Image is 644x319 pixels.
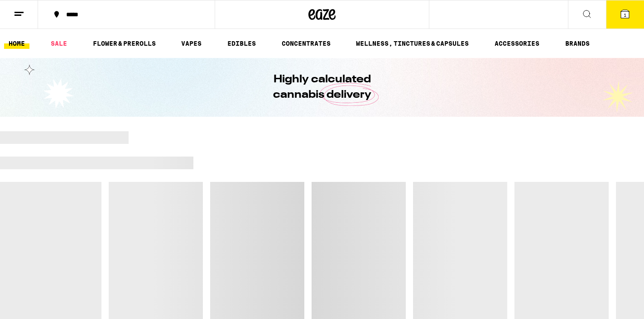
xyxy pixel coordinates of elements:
[561,38,594,49] a: BRANDS
[46,38,72,49] a: SALE
[223,38,260,49] a: EDIBLES
[4,38,29,49] a: HOME
[277,38,335,49] a: CONCENTRATES
[247,72,397,103] h1: Highly calculated cannabis delivery
[88,38,160,49] a: FLOWER & PREROLLS
[351,38,473,49] a: WELLNESS, TINCTURES & CAPSULES
[624,12,626,18] span: 1
[490,38,544,49] a: ACCESSORIES
[177,38,206,49] a: VAPES
[606,0,644,29] button: 1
